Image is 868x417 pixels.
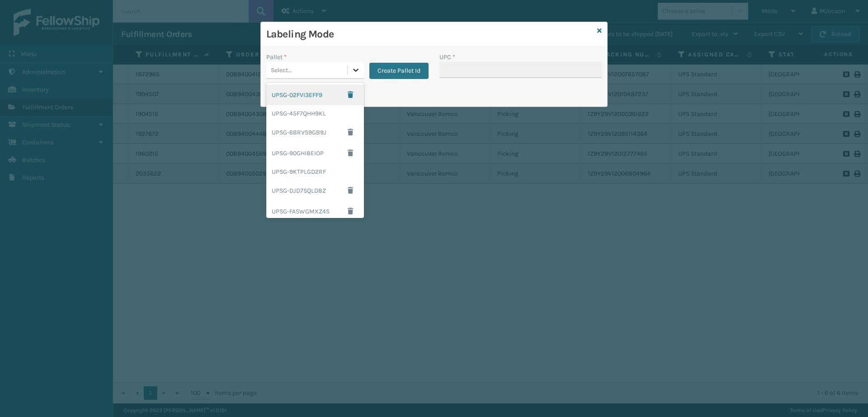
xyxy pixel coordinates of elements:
div: Select... [271,65,292,75]
div: UPSG-02FVI3EFF9 [266,84,364,105]
div: UPSG-45F7QHH9KL [266,105,364,122]
div: UPSG-FASWGMXZ4S [266,201,364,222]
div: UPSG-90GHI8EIOP [266,143,364,163]
div: UPSG-6BRVS9GB9J [266,122,364,143]
label: Pallet [266,52,287,62]
label: UPC [439,52,455,62]
div: UPSG-9KTPLGD2RF [266,163,364,180]
h3: Labeling Mode [266,28,594,41]
button: Create Pallet Id [369,63,429,79]
div: UPSG-DJD7SQLD8Z [266,180,364,201]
